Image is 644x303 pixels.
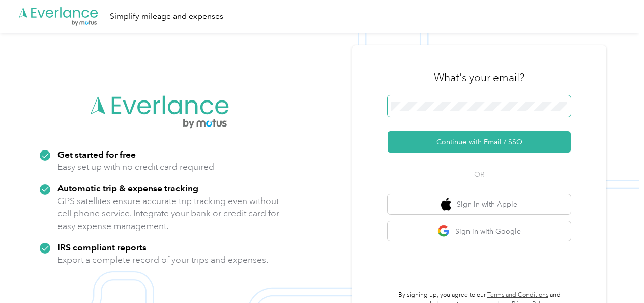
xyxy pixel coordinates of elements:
[441,198,451,211] img: apple logo
[57,161,214,173] p: Easy set up with no credit card required
[388,131,571,153] button: Continue with Email / SSO
[57,149,136,160] strong: Get started for free
[57,183,198,193] strong: Automatic trip & expense tracking
[57,242,147,252] strong: IRS compliant reports
[57,195,280,233] p: GPS satellites ensure accurate trip tracking even without cell phone service. Integrate your bank...
[487,291,548,299] a: Terms and Conditions
[461,169,497,180] span: OR
[437,225,450,238] img: google logo
[434,70,524,85] h3: What's your email?
[388,221,571,241] button: google logoSign in with Google
[388,194,571,214] button: apple logoSign in with Apple
[110,10,223,23] div: Simplify mileage and expenses
[57,254,268,266] p: Export a complete record of your trips and expenses.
